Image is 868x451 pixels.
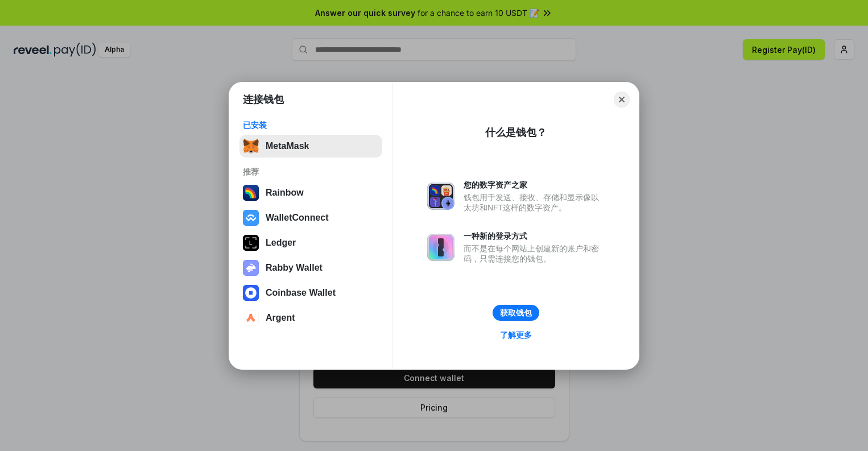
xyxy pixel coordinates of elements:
img: svg+xml,%3Csvg%20width%3D%2228%22%20height%3D%2228%22%20viewBox%3D%220%200%2028%2028%22%20fill%3D... [243,310,259,326]
button: Rabby Wallet [239,256,382,279]
a: 了解更多 [493,328,539,342]
div: 钱包用于发送、接收、存储和显示像以太坊和NFT这样的数字资产。 [464,192,605,213]
img: svg+xml,%3Csvg%20width%3D%22120%22%20height%3D%22120%22%20viewBox%3D%220%200%20120%20120%22%20fil... [243,185,259,201]
div: Ledger [266,238,296,248]
div: 您的数字资产之家 [464,180,605,190]
div: 获取钱包 [500,308,532,318]
img: svg+xml,%3Csvg%20width%3D%2228%22%20height%3D%2228%22%20viewBox%3D%220%200%2028%2028%22%20fill%3D... [243,285,259,301]
button: Coinbase Wallet [239,282,382,304]
div: 已安装 [243,120,379,130]
div: 什么是钱包？ [485,126,547,139]
div: 了解更多 [500,330,532,340]
button: Ledger [239,231,382,254]
img: svg+xml,%3Csvg%20xmlns%3D%22http%3A%2F%2Fwww.w3.org%2F2000%2Fsvg%22%20fill%3D%22none%22%20viewBox... [243,260,259,276]
button: WalletConnect [239,206,382,229]
button: Close [614,92,630,107]
button: MetaMask [239,135,382,158]
div: 推荐 [243,167,379,177]
div: MetaMask [266,141,309,151]
button: Rainbow [239,181,382,204]
div: Rainbow [266,188,304,198]
h1: 连接钱包 [243,93,284,106]
div: Coinbase Wallet [266,288,336,298]
img: svg+xml,%3Csvg%20width%3D%2228%22%20height%3D%2228%22%20viewBox%3D%220%200%2028%2028%22%20fill%3D... [243,210,259,226]
img: svg+xml,%3Csvg%20fill%3D%22none%22%20height%3D%2233%22%20viewBox%3D%220%200%2035%2033%22%20width%... [243,138,259,154]
div: 而不是在每个网站上创建新的账户和密码，只需连接您的钱包。 [464,243,605,264]
div: Argent [266,313,295,323]
button: 获取钱包 [493,305,539,321]
div: WalletConnect [266,213,329,223]
img: svg+xml,%3Csvg%20xmlns%3D%22http%3A%2F%2Fwww.w3.org%2F2000%2Fsvg%22%20width%3D%2228%22%20height%3... [243,235,259,251]
img: svg+xml,%3Csvg%20xmlns%3D%22http%3A%2F%2Fwww.w3.org%2F2000%2Fsvg%22%20fill%3D%22none%22%20viewBox... [427,183,454,210]
div: Rabby Wallet [266,263,323,273]
img: svg+xml,%3Csvg%20xmlns%3D%22http%3A%2F%2Fwww.w3.org%2F2000%2Fsvg%22%20fill%3D%22none%22%20viewBox... [427,234,454,261]
button: Argent [239,307,382,329]
div: 一种新的登录方式 [464,231,605,241]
